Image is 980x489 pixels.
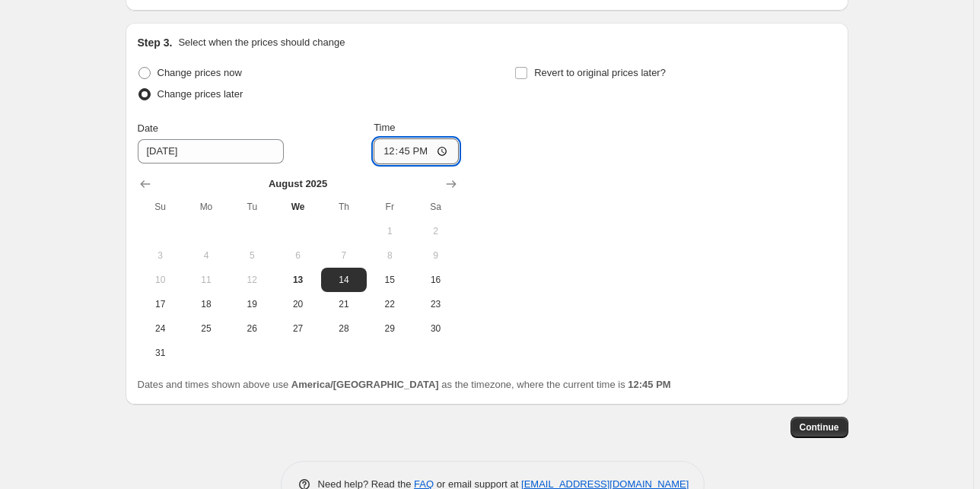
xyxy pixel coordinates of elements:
[138,243,183,268] button: Sunday August 3 2025
[327,274,361,286] span: 14
[189,249,223,262] span: 4
[144,274,177,286] span: 10
[373,225,406,237] span: 1
[138,341,183,365] button: Sunday August 31 2025
[281,249,314,262] span: 6
[418,201,452,213] span: Sa
[281,298,314,310] span: 20
[800,421,839,433] span: Continue
[373,249,406,262] span: 8
[138,35,173,50] h2: Step 3.
[367,316,412,341] button: Friday August 29 2025
[327,249,361,262] span: 7
[189,274,223,286] span: 11
[281,201,314,213] span: We
[275,292,320,316] button: Wednesday August 20 2025
[235,249,269,262] span: 5
[229,316,275,341] button: Tuesday August 26 2025
[275,195,320,219] th: Wednesday
[373,322,406,335] span: 29
[367,268,412,292] button: Friday August 15 2025
[183,268,229,292] button: Monday August 11 2025
[183,195,229,219] th: Monday
[367,195,412,219] th: Friday
[374,138,459,164] input: 12:00
[135,173,156,195] button: Show previous month, July 2025
[412,316,458,341] button: Saturday August 30 2025
[373,274,406,286] span: 15
[281,274,314,286] span: 13
[373,201,406,213] span: Fr
[138,316,183,341] button: Sunday August 24 2025
[327,322,361,335] span: 28
[441,173,462,195] button: Show next month, September 2025
[275,243,320,268] button: Wednesday August 6 2025
[418,249,452,262] span: 9
[189,298,223,310] span: 18
[327,298,361,310] span: 21
[138,379,671,390] span: Dates and times shown above use as the timezone, where the current time is
[412,292,458,316] button: Saturday August 23 2025
[138,268,183,292] button: Sunday August 10 2025
[373,298,406,310] span: 22
[418,274,452,286] span: 16
[628,379,670,390] b: 12:45 PM
[321,268,367,292] button: Thursday August 14 2025
[183,316,229,341] button: Monday August 25 2025
[367,243,412,268] button: Friday August 8 2025
[275,268,320,292] button: Today Wednesday August 13 2025
[321,195,367,219] th: Thursday
[367,219,412,243] button: Friday August 1 2025
[157,67,242,78] span: Change prices now
[235,298,269,310] span: 19
[418,298,452,310] span: 23
[321,243,367,268] button: Thursday August 7 2025
[138,139,284,164] input: 8/13/2025
[189,322,223,335] span: 25
[321,292,367,316] button: Thursday August 21 2025
[791,417,848,438] button: Continue
[178,35,345,50] p: Select when the prices should change
[144,298,177,310] span: 17
[374,122,395,133] span: Time
[183,243,229,268] button: Monday August 4 2025
[138,292,183,316] button: Sunday August 17 2025
[157,88,243,100] span: Change prices later
[412,268,458,292] button: Saturday August 16 2025
[229,195,275,219] th: Tuesday
[138,195,183,219] th: Sunday
[534,67,666,78] span: Revert to original prices later?
[189,201,223,213] span: Mo
[144,201,177,213] span: Su
[291,379,439,390] b: America/[GEOGRAPHIC_DATA]
[418,322,452,335] span: 30
[321,316,367,341] button: Thursday August 28 2025
[144,249,177,262] span: 3
[418,225,452,237] span: 2
[229,268,275,292] button: Tuesday August 12 2025
[183,292,229,316] button: Monday August 18 2025
[229,292,275,316] button: Tuesday August 19 2025
[412,219,458,243] button: Saturday August 2 2025
[412,195,458,219] th: Saturday
[327,201,361,213] span: Th
[235,322,269,335] span: 26
[138,122,158,134] span: Date
[235,274,269,286] span: 12
[281,322,314,335] span: 27
[229,243,275,268] button: Tuesday August 5 2025
[412,243,458,268] button: Saturday August 9 2025
[235,201,269,213] span: Tu
[144,347,177,359] span: 31
[367,292,412,316] button: Friday August 22 2025
[275,316,320,341] button: Wednesday August 27 2025
[144,322,177,335] span: 24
